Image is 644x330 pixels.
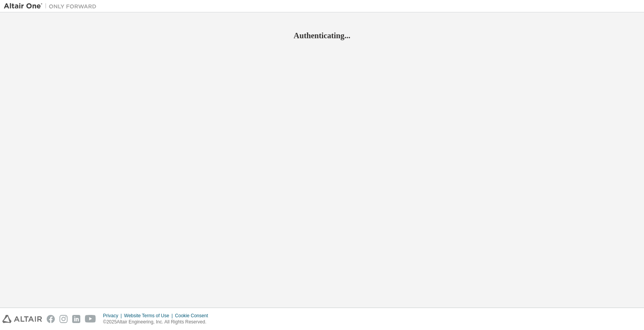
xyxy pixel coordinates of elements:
[103,319,213,325] p: © 2025 Altair Engineering, Inc. All Rights Reserved.
[2,315,42,323] img: altair_logo.svg
[85,315,96,323] img: youtube.svg
[72,315,80,323] img: linkedin.svg
[4,31,640,41] h2: Authenticating...
[175,313,212,319] div: Cookie Consent
[103,313,124,319] div: Privacy
[4,2,100,10] img: Altair One
[59,315,68,323] img: instagram.svg
[47,315,55,323] img: facebook.svg
[124,313,175,319] div: Website Terms of Use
